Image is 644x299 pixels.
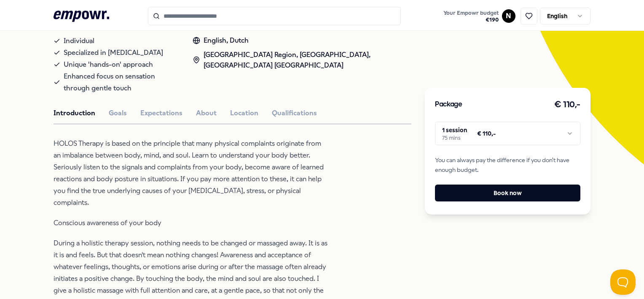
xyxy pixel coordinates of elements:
[443,16,499,23] span: € 190
[54,108,95,119] button: Introduction
[435,185,580,201] button: Book now
[272,108,317,119] button: Qualifications
[54,138,327,209] p: HOLOS Therapy is based on the principle that many physical complaints originate from an imbalance...
[64,35,94,47] span: Individual
[196,108,217,119] button: About
[148,7,401,25] input: Search for products, categories or subcategories
[140,108,182,119] button: Expectations
[64,47,163,59] span: Specialized in [MEDICAL_DATA]
[442,8,500,25] button: Your Empowr budget€190
[435,155,580,174] span: You can always pay the difference if you don't have enough budget.
[109,108,127,119] button: Goals
[54,217,327,229] p: Conscious awareness of your body
[502,9,515,23] button: N
[64,59,153,71] span: Unique 'hands-on' approach
[610,269,636,295] iframe: Help Scout Beacon - Open
[435,99,462,110] h3: Package
[64,71,176,94] span: Enhanced focus on sensation through gentle touch
[193,49,411,71] div: [GEOGRAPHIC_DATA] Region, [GEOGRAPHIC_DATA], [GEOGRAPHIC_DATA] [GEOGRAPHIC_DATA]
[440,7,502,25] a: Your Empowr budget€190
[443,10,499,16] span: Your Empowr budget
[554,98,580,111] h3: € 110,-
[230,108,258,119] button: Location
[193,35,411,46] div: English, Dutch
